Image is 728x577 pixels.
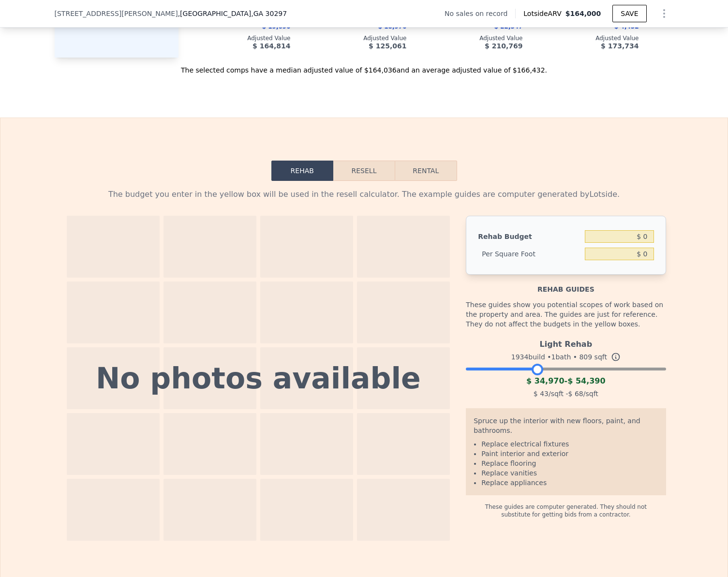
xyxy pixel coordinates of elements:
[55,9,178,18] span: [STREET_ADDRESS][PERSON_NAME]
[395,161,457,181] button: Rental
[485,42,522,50] span: $ 210,769
[369,42,406,50] span: $ 125,061
[481,478,658,488] li: Replace appliances
[55,58,674,75] div: The selected comps have a median adjusted value of $164,036 and an average adjusted value of $166...
[534,390,549,398] span: $ 43
[253,42,290,50] span: $ 164,814
[466,335,666,350] div: Light Rehab
[62,189,666,200] div: The budget you enter in the yellow box will be used in the resell calculator. The example guides ...
[568,390,583,398] span: $ 68
[538,34,639,42] div: Adjusted Value
[466,350,666,364] div: 1934 build • 1 bath • sqft
[251,10,287,17] span: , GA 30297
[601,42,639,50] span: $ 173,734
[466,495,666,518] div: These guides are computer generated. They should not substitute for getting bids from a contractor.
[422,34,523,42] div: Adjusted Value
[526,376,564,385] span: $ 34,970
[579,353,592,361] span: 809
[190,34,291,42] div: Adjusted Value
[612,5,646,22] button: SAVE
[481,459,658,468] li: Replace flooring
[565,10,601,17] span: $164,000
[523,9,565,18] span: Lotside ARV
[474,416,658,439] div: Spruce up the interior with new floors, paint, and bathrooms.
[466,375,666,387] div: -
[466,275,666,294] div: Rehab guides
[478,228,581,245] div: Rehab Budget
[445,9,515,18] div: No sales on record
[481,439,658,449] li: Replace electrical fixtures
[271,161,333,181] button: Rehab
[466,294,666,335] div: These guides show you potential scopes of work based on the property and area. The guides are jus...
[481,449,658,459] li: Paint interior and exterior
[466,387,666,400] div: /sqft - /sqft
[178,9,287,18] span: , [GEOGRAPHIC_DATA]
[481,468,658,478] li: Replace vanities
[333,161,395,181] button: Resell
[567,376,605,385] span: $ 54,390
[654,4,674,23] button: Show Options
[96,364,421,393] div: No photos available
[306,34,407,42] div: Adjusted Value
[478,245,581,263] div: Per Square Foot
